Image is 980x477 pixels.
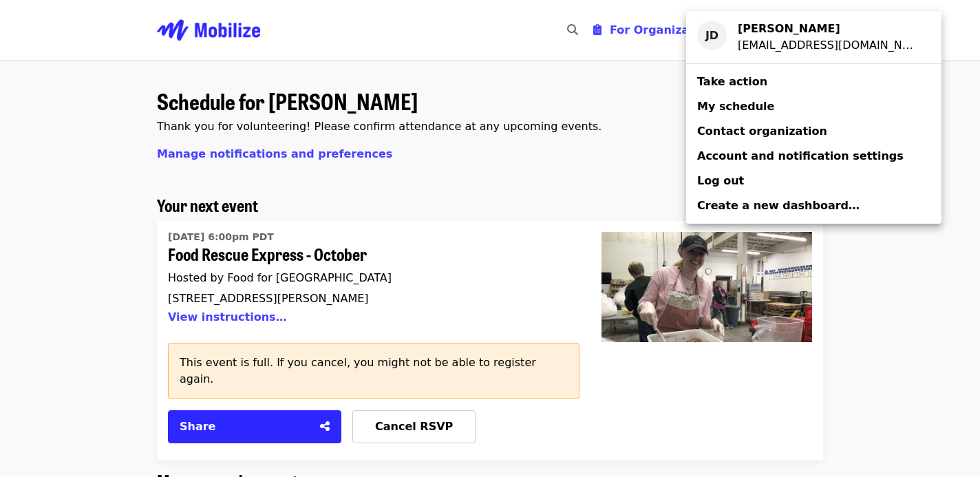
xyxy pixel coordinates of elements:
[686,119,941,144] a: Contact organization
[697,199,860,212] span: Create a new dashboard…
[738,22,840,35] strong: [PERSON_NAME]
[697,149,904,162] span: Account and notification settings
[686,94,941,119] a: My schedule
[686,70,941,94] a: Take action
[686,169,941,193] a: Log out
[686,144,941,169] a: Account and notification settings
[697,21,727,50] div: JD
[738,21,919,37] div: Jada DeLuca
[738,37,919,54] div: Jadakuang@gmail.com
[697,125,827,138] span: Contact organization
[697,100,774,113] span: My schedule
[686,193,941,218] a: Create a new dashboard…
[686,17,941,58] a: JD[PERSON_NAME][EMAIL_ADDRESS][DOMAIN_NAME]
[697,174,744,187] span: Log out
[697,75,767,88] span: Take action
